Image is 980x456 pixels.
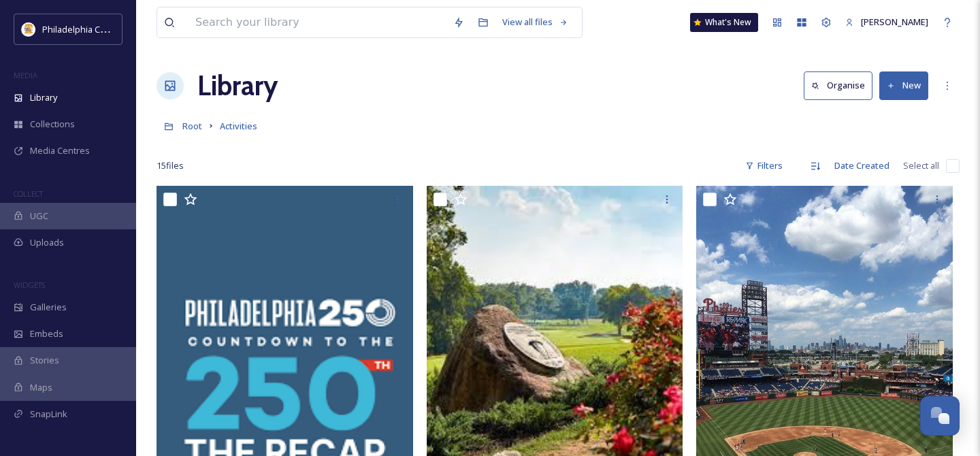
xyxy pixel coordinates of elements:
[189,7,446,37] input: Search your library
[30,118,75,131] span: Collections
[838,9,935,35] a: [PERSON_NAME]
[22,22,35,36] img: download.jpeg
[690,13,758,32] a: What's New
[182,120,202,132] span: Root
[14,280,45,290] span: WIDGETS
[220,120,257,132] span: Activities
[495,9,575,35] a: View all files
[804,71,879,99] a: Organise
[30,327,63,340] span: Embeds
[879,71,928,99] button: New
[220,118,257,134] a: Activities
[738,152,789,179] div: Filters
[920,396,960,436] button: Open Chat
[828,152,896,179] div: Date Created
[182,118,202,134] a: Root
[804,71,872,99] button: Organise
[30,301,67,314] span: Galleries
[157,159,184,172] span: 15 file s
[903,159,939,172] span: Select all
[197,65,278,106] a: Library
[42,22,214,35] span: Philadelphia Convention & Visitors Bureau
[14,189,43,199] span: COLLECT
[30,408,67,421] span: SnapLink
[30,210,48,223] span: UGC
[30,381,52,394] span: Maps
[30,354,59,367] span: Stories
[861,16,928,28] span: [PERSON_NAME]
[30,236,64,249] span: Uploads
[14,70,37,80] span: MEDIA
[30,144,90,157] span: Media Centres
[30,91,57,104] span: Library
